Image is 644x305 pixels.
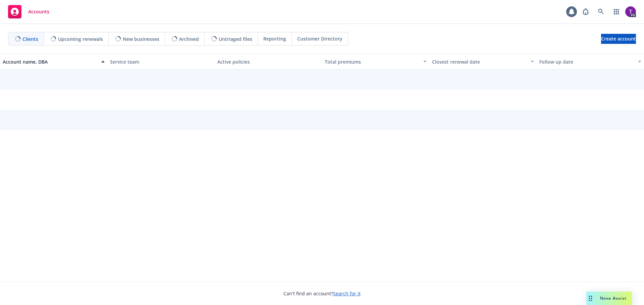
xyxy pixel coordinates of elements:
a: Search [594,5,608,18]
div: Drag to move [586,292,595,305]
span: Can't find an account? [283,290,361,297]
button: Closest renewal date [429,54,537,70]
span: Reporting [263,35,286,42]
div: Closest renewal date [432,58,527,65]
span: Create account [601,32,636,45]
span: Upcoming renewals [58,35,103,43]
button: Active policies [215,54,322,70]
a: Switch app [610,5,623,18]
div: Active policies [217,58,319,65]
span: Clients [22,35,38,43]
a: Accounts [5,2,52,21]
button: Nova Assist [586,292,632,305]
div: Account name, DBA [3,58,97,65]
div: Follow up date [539,58,634,65]
img: photo [625,6,636,17]
button: Total premiums [322,54,429,70]
span: New businesses [123,35,159,43]
div: Service team [110,58,212,65]
a: Search for it [333,290,361,297]
button: Follow up date [537,54,644,70]
a: Report a Bug [579,5,592,18]
span: Customer Directory [297,35,342,42]
span: Nova Assist [600,295,627,301]
span: Accounts [28,9,49,14]
span: Untriaged files [219,35,252,43]
span: Archived [179,35,199,43]
a: Create account [601,34,636,44]
button: Service team [107,54,215,70]
div: Total premiums [325,58,419,65]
